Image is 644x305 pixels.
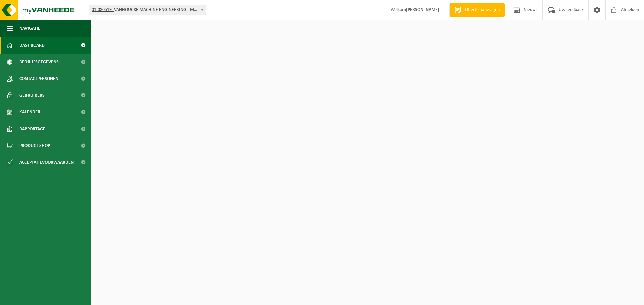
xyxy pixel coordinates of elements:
span: 01-080519 - VANHOUCKE MACHINE ENGINEERING - MOORSLEDE [89,5,206,15]
tcxspan: Call 01-080519 - via 3CX [92,7,114,12]
span: Contactpersonen [19,70,58,87]
span: Product Shop [19,137,50,154]
span: Acceptatievoorwaarden [19,154,74,171]
span: Offerte aanvragen [463,7,501,13]
a: Offerte aanvragen [449,3,505,17]
span: Gebruikers [19,87,45,104]
span: Kalender [19,104,40,121]
span: Bedrijfsgegevens [19,54,59,70]
span: Navigatie [19,20,40,37]
strong: [PERSON_NAME] [406,7,439,12]
span: Dashboard [19,37,45,54]
span: Rapportage [19,121,45,137]
span: 01-080519 - VANHOUCKE MACHINE ENGINEERING - MOORSLEDE [89,5,206,15]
